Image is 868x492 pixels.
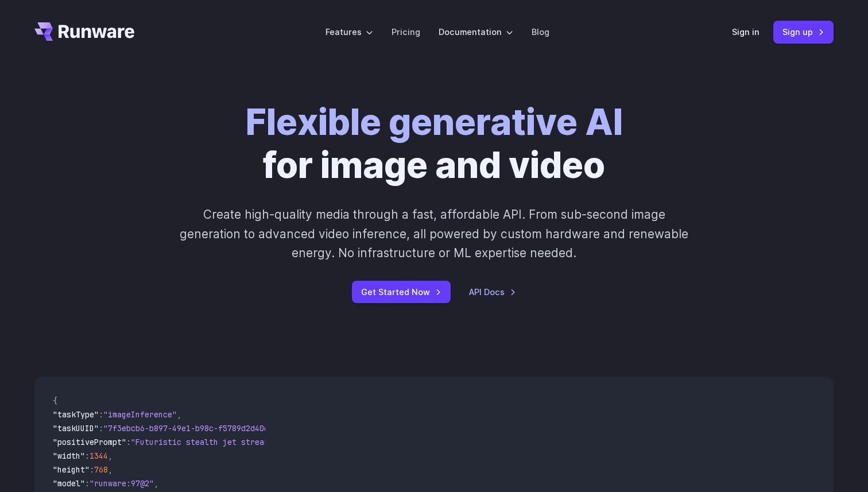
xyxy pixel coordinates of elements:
span: : [90,464,94,475]
span: : [85,478,90,489]
span: , [108,451,113,461]
a: API Docs [469,285,516,299]
a: Pricing [392,25,420,38]
a: Sign in [732,25,759,38]
label: Documentation [439,25,513,38]
h1: for image and video [246,101,623,187]
p: Create high-quality media through a fast, affordable API. From sub-second image generation to adv... [179,205,690,262]
span: : [99,423,103,433]
a: Go to / [34,22,134,41]
span: , [177,409,181,420]
span: "width" [53,451,85,461]
a: Blog [532,25,549,38]
span: , [154,478,158,489]
span: { [53,396,57,406]
strong: Flexible generative AI [246,100,623,144]
span: : [99,409,103,420]
span: : [126,437,131,447]
span: "taskType" [53,409,99,420]
a: Get Started Now [352,281,451,303]
span: "taskUUID" [53,423,99,433]
span: 768 [94,464,108,475]
span: "Futuristic stealth jet streaking through a neon-lit cityscape with glowing purple exhaust" [131,437,549,447]
span: "runware:97@2" [90,478,154,489]
a: Sign up [773,21,834,43]
span: "7f3ebcb6-b897-49e1-b98c-f5789d2d40d7" [103,423,278,433]
span: : [85,451,90,461]
label: Features [325,25,373,38]
span: , [108,464,113,475]
span: "model" [53,478,85,489]
span: 1344 [90,451,108,461]
span: "height" [53,464,90,475]
span: "positivePrompt" [53,437,126,447]
span: "imageInference" [103,409,177,420]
